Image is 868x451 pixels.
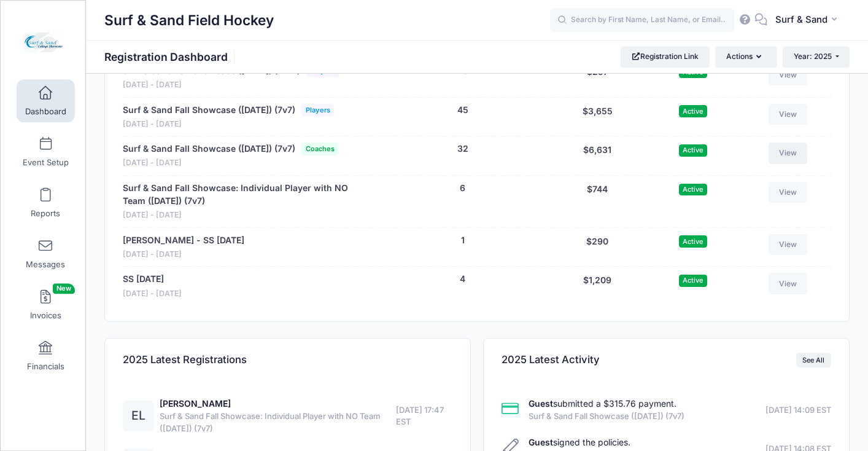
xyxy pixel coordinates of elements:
[715,46,777,67] button: Actions
[460,273,465,286] button: 4
[123,79,339,91] span: [DATE] - [DATE]
[123,411,153,422] a: EL
[123,104,295,117] a: Surf & Sand Fall Showcase ([DATE]) (7v7)
[679,184,707,195] span: Active
[679,144,707,156] span: Active
[123,234,244,247] a: [PERSON_NAME] - SS [DATE]
[457,143,468,155] button: 32
[765,404,831,417] span: [DATE] 14:09 EST
[769,65,808,85] a: View
[783,46,850,67] button: Year: 2025
[457,104,468,117] button: 45
[769,273,808,294] a: View
[767,6,850,34] button: Surf & Sand
[301,104,334,117] span: Players
[17,334,75,377] a: Financials
[679,275,707,286] span: Active
[621,46,710,67] a: Registration Link
[769,234,808,255] a: View
[396,404,452,428] span: [DATE] 17:47 EST
[123,249,244,261] span: [DATE] - [DATE]
[548,273,646,299] div: $1,209
[796,353,831,367] a: See All
[529,437,630,447] a: Guestsigned the policies.
[27,361,64,372] span: Financials
[529,398,676,409] a: Guestsubmitted a $315.76 payment.
[17,181,75,224] a: Reports
[529,437,553,447] strong: Guest
[21,19,67,65] img: Surf & Sand Field Hockey
[123,273,164,286] a: SS [DATE]
[25,106,66,117] span: Dashboard
[17,283,75,326] a: InvoicesNew
[769,104,808,125] a: View
[17,130,75,173] a: Event Setup
[123,143,295,155] a: Surf & Sand Fall Showcase ([DATE]) (7v7)
[123,182,372,208] a: Surf & Sand Fall Showcase: Individual Player with NO Team ([DATE]) (7v7)
[104,50,238,63] h1: Registration Dashboard
[123,157,338,169] span: [DATE] - [DATE]
[529,410,684,423] span: Surf & Sand Fall Showcase ([DATE]) (7v7)
[529,398,553,409] strong: Guest
[26,259,65,270] span: Messages
[548,182,646,221] div: $744
[123,119,334,130] span: [DATE] - [DATE]
[123,401,153,431] div: EL
[548,143,646,169] div: $6,631
[160,410,396,434] span: Surf & Sand Fall Showcase: Individual Player with NO Team ([DATE]) (7v7)
[548,104,646,130] div: $3,655
[17,79,75,122] a: Dashboard
[160,398,231,409] a: [PERSON_NAME]
[769,182,808,203] a: View
[1,13,87,71] a: Surf & Sand Field Hockey
[548,65,646,91] div: $257
[550,8,734,33] input: Search by First Name, Last Name, or Email...
[104,6,274,34] h1: Surf & Sand Field Hockey
[548,234,646,261] div: $290
[23,157,69,168] span: Event Setup
[794,52,832,61] span: Year: 2025
[53,283,75,294] span: New
[775,13,827,26] span: Surf & Sand
[31,208,60,219] span: Reports
[679,105,707,117] span: Active
[769,143,808,163] a: View
[301,143,338,155] span: Coaches
[502,343,600,378] h4: 2025 Latest Activity
[123,343,247,378] h4: 2025 Latest Registrations
[679,235,707,247] span: Active
[123,210,372,221] span: [DATE] - [DATE]
[30,310,61,321] span: Invoices
[461,234,465,247] button: 1
[460,182,465,195] button: 6
[123,288,182,300] span: [DATE] - [DATE]
[17,232,75,275] a: Messages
